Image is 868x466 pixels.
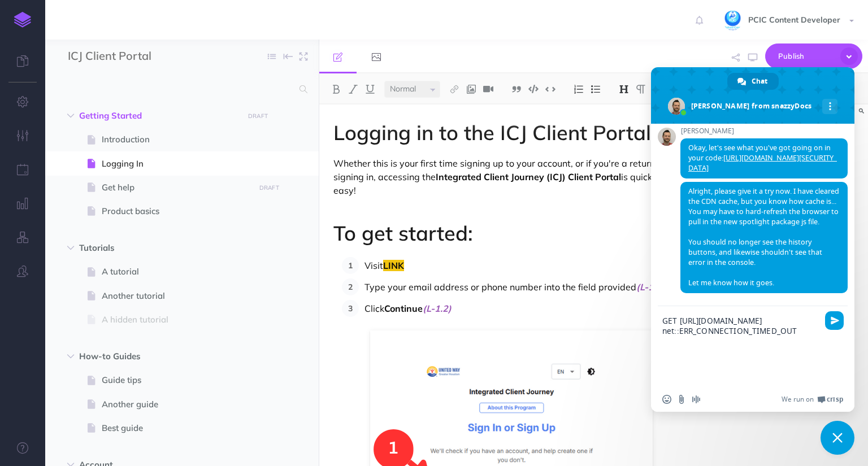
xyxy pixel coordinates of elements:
[528,85,539,93] img: Code block button
[574,85,584,94] img: Ordered list button
[778,47,835,65] span: Publish
[727,73,779,90] div: Chat
[102,313,251,326] span: A hidden tutorial
[364,257,689,274] p: Visit
[79,350,237,363] span: How-to Guides
[102,398,251,411] span: Another guide
[102,289,251,303] span: Another tutorial
[333,156,689,197] p: Whether this is your first time signing up to your account, or if you're a returning user signing...
[68,79,293,99] input: Search
[511,85,522,94] img: Blockquote button
[677,395,686,404] span: Send a file
[436,171,621,182] strong: Integrated Client Journey (ICJ) Client Portal
[688,186,839,288] span: Alright, please give it a try now. I have cleared the CDN cache, but you know how cache is... You...
[688,143,837,173] span: Okay, let's see what you've got going on in your code:
[259,184,279,191] small: DRAFT
[821,421,854,455] div: Close chat
[79,241,237,255] span: Tutorials
[364,278,689,295] p: Type your email address or phone number into the field provided
[14,12,31,28] img: logo-mark.svg
[743,15,846,25] span: PCIC Content Developer
[782,395,843,404] a: We run onCrisp
[102,181,251,194] span: Get help
[102,421,251,435] span: Best guide
[619,85,629,94] img: Headings dropdown button
[244,110,272,123] button: DRAFT
[333,121,689,144] h1: Logging in to the ICJ Client Portal
[331,85,341,94] img: Bold button
[384,303,452,314] strong: Continue
[827,395,843,404] span: Crisp
[822,99,837,114] div: More channels
[348,85,358,94] img: Italic button
[423,303,452,314] span: (L-1.2)
[248,112,268,120] small: DRAFT
[825,311,844,330] span: Send
[688,153,837,173] a: [URL][DOMAIN_NAME][SECURITY_DATA]
[723,11,743,31] img: dRQN1hrEG1J5t3n3qbq3RfHNZNloSxXOgySS45Hu.jpg
[782,395,814,404] span: We run on
[449,85,459,94] img: Link button
[383,260,404,271] span: LINK
[102,265,251,278] span: A tutorial
[365,85,375,94] img: Underline button
[102,204,251,218] span: Product basics
[545,85,555,93] img: Inline code button
[636,281,665,293] span: (L-1.1)
[483,85,493,94] img: Add video button
[680,127,848,135] span: [PERSON_NAME]
[333,222,689,245] h1: To get started:
[752,73,767,90] span: Chat
[692,395,701,404] span: Audio message
[636,85,646,94] img: Paragraph button
[662,395,671,404] span: Insert an emoji
[364,300,689,317] p: Click
[79,109,237,123] span: Getting Started
[102,133,251,146] span: Introduction
[466,85,476,94] img: Add image button
[591,85,601,94] img: Unordered list button
[102,373,251,387] span: Guide tips
[255,181,283,194] button: DRAFT
[662,316,818,387] textarea: Compose your message...
[102,157,251,171] span: Logging In
[765,43,862,69] button: Publish
[68,48,201,65] input: Documentation Name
